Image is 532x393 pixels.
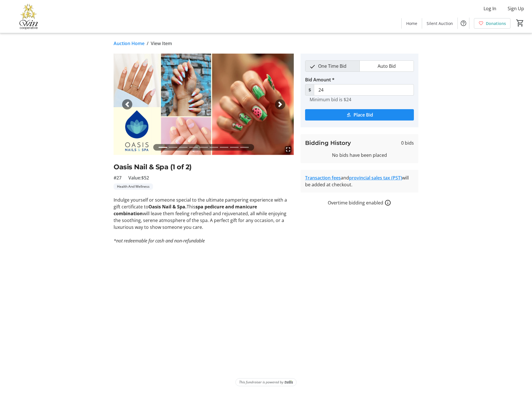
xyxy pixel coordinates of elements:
span: Donations [486,20,506,26]
img: Trellis Logo [285,380,293,384]
span: View Item [151,40,172,47]
span: This fundraiser is powered by [239,380,284,385]
h2: Oasis Nail & Spa (1 of 2) [114,162,294,172]
span: #27 [114,174,122,181]
span: $ [305,84,314,96]
a: provincial sales tax (PST) [349,175,402,181]
p: Indulge yourself or someone special to the ultimate pampering experience with a gift certificate ... [114,196,294,231]
div: Overtime bidding enabled [301,199,418,206]
a: Transaction fees [305,175,341,181]
span: / [147,40,148,47]
span: Auto Bid [374,61,399,71]
em: *not redeemable for cash and non-refundable [114,238,205,244]
a: How overtime bidding works for silent auctions [384,199,391,206]
strong: Oasis Nail & Spa. [148,204,187,210]
mat-icon: fullscreen [285,146,291,153]
button: Place Bid [305,109,414,121]
a: Auction Home [114,40,144,47]
span: Place Bid [354,111,373,118]
h3: Bidding History [305,139,351,147]
img: Victoria Women In Need Community Cooperative's Logo [3,2,54,31]
tr-hint: Minimum bid is $24 [310,97,351,102]
strong: spa pedicure and manicure combination [114,204,257,217]
div: and will be added at checkout. [305,174,414,188]
span: One Time Bid [315,61,350,71]
a: Donations [474,18,510,29]
img: Image [114,54,294,155]
tr-label-badge: Health And Wellness [114,183,153,190]
button: Help [458,18,469,29]
a: Home [402,18,422,29]
div: No bids have been placed [305,152,414,159]
span: Value: $52 [128,174,149,181]
label: Bid Amount * [305,76,335,83]
button: Log In [479,4,501,13]
span: Home [406,20,417,26]
button: Sign Up [503,4,529,13]
span: Log In [484,5,496,12]
span: Silent Auction [427,20,453,26]
button: Cart [515,18,525,28]
a: Silent Auction [422,18,457,29]
span: Sign Up [508,5,524,12]
span: 0 bids [401,140,414,146]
